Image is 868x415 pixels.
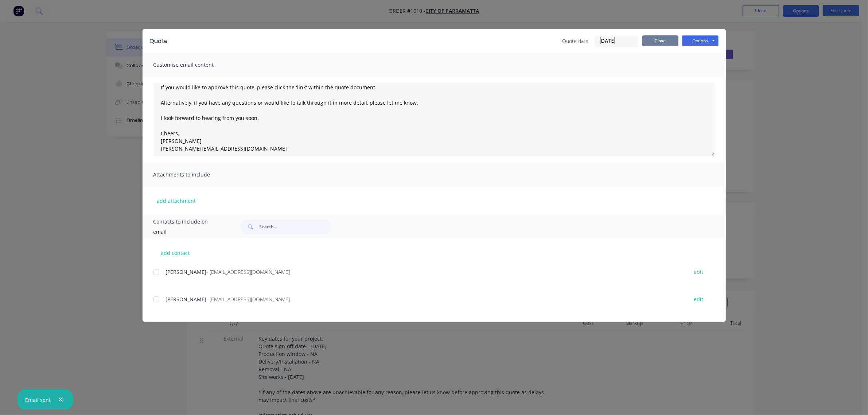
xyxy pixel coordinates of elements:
[682,35,719,46] button: Options
[153,195,200,206] button: add attachment
[690,267,708,277] button: edit
[166,268,207,275] span: [PERSON_NAME]
[259,220,331,234] input: Search...
[153,170,234,180] span: Attachments to include
[153,247,197,258] button: add contact
[563,37,589,45] span: Quote date
[690,294,708,304] button: edit
[166,296,207,303] span: [PERSON_NAME]
[25,396,51,404] div: Email sent
[153,217,222,237] span: Contacts to include on email
[207,296,290,303] span: - [EMAIL_ADDRESS][DOMAIN_NAME]
[150,37,168,46] div: Quote
[207,268,290,275] span: - [EMAIL_ADDRESS][DOMAIN_NAME]
[153,60,234,70] span: Customise email content
[642,35,678,46] button: Close
[153,83,715,156] textarea: Hi [PERSON_NAME], Please see the attached quote. It seems this one wasn't signed off yet. Are you...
